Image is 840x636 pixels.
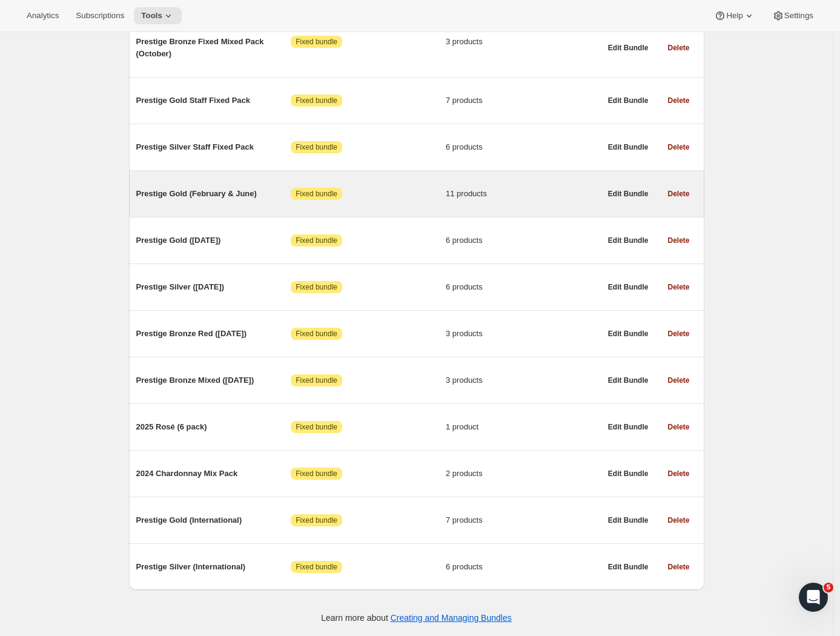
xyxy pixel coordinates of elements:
span: 2 products [446,468,601,480]
span: 11 products [446,188,601,200]
span: Prestige Gold (International) [136,514,291,526]
span: Analytics [27,11,59,21]
span: Settings [784,11,813,21]
iframe: Intercom live chat [799,583,828,612]
span: Delete [667,142,689,152]
span: Fixed bundle [296,96,337,105]
span: 7 products [446,94,601,107]
button: Delete [660,558,696,575]
span: Prestige Bronze Fixed Mixed Pack (October) [136,36,291,60]
button: Settings [765,7,821,24]
button: Edit Bundle [601,232,656,249]
span: Delete [667,236,689,245]
span: 6 products [446,561,601,573]
span: 3 products [446,328,601,340]
span: 2024 Chardonnay Mix Pack [136,468,291,480]
a: Creating and Managing Bundles [391,613,512,623]
span: Tools [141,11,162,21]
span: 6 products [446,141,601,153]
button: Delete [660,325,696,342]
button: Edit Bundle [601,512,656,529]
span: 5 [824,583,833,592]
button: Edit Bundle [601,139,656,156]
span: Fixed bundle [296,236,337,245]
button: Help [707,7,762,24]
span: 6 products [446,234,601,247]
span: Fixed bundle [296,562,337,572]
button: Delete [660,139,696,156]
span: Prestige Gold ([DATE]) [136,234,291,247]
span: Edit Bundle [608,562,649,572]
span: Prestige Gold Staff Fixed Pack [136,94,291,107]
span: Delete [667,376,689,385]
span: Edit Bundle [608,142,649,152]
button: Edit Bundle [601,372,656,389]
button: Edit Bundle [601,325,656,342]
button: Edit Bundle [601,419,656,436]
span: Delete [667,282,689,292]
button: Edit Bundle [601,465,656,482]
span: Delete [667,96,689,105]
button: Delete [660,279,696,296]
button: Delete [660,185,696,202]
span: Delete [667,189,689,199]
button: Analytics [19,7,66,24]
button: Edit Bundle [601,558,656,575]
span: Edit Bundle [608,515,649,525]
span: 3 products [446,374,601,386]
span: Edit Bundle [608,422,649,432]
span: Fixed bundle [296,37,337,47]
span: Delete [667,515,689,525]
span: 6 products [446,281,601,293]
span: Prestige Bronze Red ([DATE]) [136,328,291,340]
span: 2025 Rosé (6 pack) [136,421,291,433]
span: Prestige Gold (February & June) [136,188,291,200]
button: Edit Bundle [601,279,656,296]
button: Delete [660,372,696,389]
span: Edit Bundle [608,329,649,339]
span: Delete [667,422,689,432]
p: Learn more about [321,612,511,624]
span: Fixed bundle [296,469,337,479]
span: Edit Bundle [608,282,649,292]
span: Edit Bundle [608,376,649,385]
span: Fixed bundle [296,142,337,152]
button: Delete [660,419,696,436]
span: Prestige Bronze Mixed ([DATE]) [136,374,291,386]
span: Fixed bundle [296,189,337,199]
button: Delete [660,465,696,482]
span: 7 products [446,514,601,526]
button: Delete [660,512,696,529]
button: Delete [660,232,696,249]
button: Edit Bundle [601,39,656,56]
span: Fixed bundle [296,515,337,525]
span: 1 product [446,421,601,433]
button: Edit Bundle [601,185,656,202]
span: Delete [667,469,689,479]
button: Delete [660,92,696,109]
button: Edit Bundle [601,92,656,109]
span: Prestige Silver ([DATE]) [136,281,291,293]
span: Prestige Silver (International) [136,561,291,573]
span: 3 products [446,36,601,48]
span: Subscriptions [76,11,124,21]
button: Subscriptions [68,7,131,24]
span: Fixed bundle [296,282,337,292]
button: Delete [660,39,696,56]
span: Edit Bundle [608,189,649,199]
span: Help [726,11,742,21]
button: Tools [134,7,182,24]
span: Prestige Silver Staff Fixed Pack [136,141,291,153]
span: Fixed bundle [296,376,337,385]
span: Delete [667,562,689,572]
span: Edit Bundle [608,469,649,479]
span: Edit Bundle [608,236,649,245]
span: Fixed bundle [296,422,337,432]
span: Fixed bundle [296,329,337,339]
span: Delete [667,329,689,339]
span: Edit Bundle [608,96,649,105]
span: Edit Bundle [608,43,649,53]
span: Delete [667,43,689,53]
